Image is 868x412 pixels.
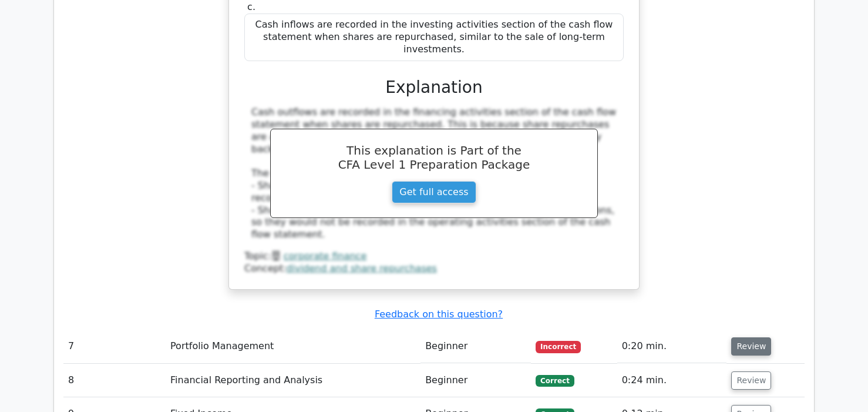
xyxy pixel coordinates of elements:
span: Incorrect [536,341,581,353]
td: 0:24 min. [617,364,727,397]
h3: Explanation [251,78,617,98]
a: Get full access [392,181,476,203]
span: c. [247,1,255,12]
a: Feedback on this question? [375,309,503,320]
a: dividend and share repurchases [287,263,437,274]
div: Cash outflows are recorded in the financing activities section of the cash flow statement when sh... [251,106,617,241]
td: Beginner [420,364,531,397]
td: 0:20 min. [617,330,727,363]
td: 8 [63,364,166,397]
button: Review [731,337,771,356]
td: 7 [63,330,166,363]
span: Correct [536,375,574,387]
div: Concept: [244,263,624,275]
div: Topic: [244,250,624,263]
a: corporate finance [284,250,367,262]
button: Review [731,371,771,390]
td: Portfolio Management [166,330,420,363]
div: Cash inflows are recorded in the investing activities section of the cash flow statement when sha... [244,14,624,61]
td: Financial Reporting and Analysis [166,364,420,397]
td: Beginner [420,330,531,363]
